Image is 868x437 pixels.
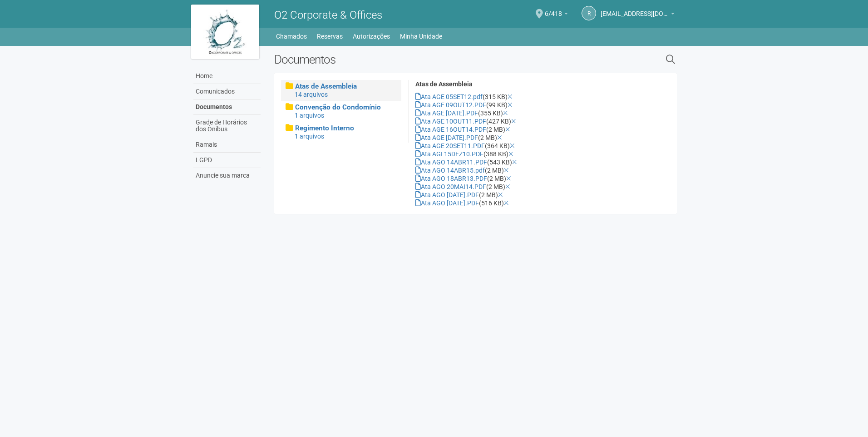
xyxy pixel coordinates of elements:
a: Excluir [497,134,502,141]
span: Regimento Interno [295,124,354,132]
div: (543 KB) [415,158,670,166]
a: Excluir [508,101,513,109]
a: Anuncie sua marca [193,168,261,183]
a: Excluir [505,183,510,190]
a: Ata AGE [DATE].PDF [415,109,478,117]
div: (516 KB) [415,199,670,207]
a: Documentos [193,99,261,115]
a: Chamados [276,30,307,43]
div: (2 MB) [415,125,670,134]
a: Atas de Assembleia 14 arquivos [286,82,397,99]
a: Excluir [508,150,513,158]
a: Ata AGO 18ABR13.PDF [415,175,487,182]
div: (99 KB) [415,101,670,109]
div: (388 KB) [415,150,670,158]
a: Convenção do Condomínio 1 arquivos [286,103,397,119]
a: Excluir [508,93,513,100]
div: (2 MB) [415,183,670,191]
div: (2 MB) [415,134,670,142]
a: Comunicados [193,84,261,99]
div: (355 KB) [415,109,670,117]
a: Excluir [498,191,503,199]
img: logo.jpg [191,5,259,59]
a: Excluir [511,118,516,125]
a: Excluir [503,109,508,117]
a: Excluir [506,175,511,182]
a: Excluir [512,159,517,166]
h2: Documentos [274,53,572,66]
a: Excluir [505,126,510,133]
a: Ata AGE 09OUT12.PDF [415,101,486,109]
a: Ata AGI 15DEZ10.PDF [415,150,483,158]
div: 1 arquivos [295,111,397,119]
span: O2 Corporate & Offices [274,9,382,21]
a: Ata AGE 05SET12.pdf [415,93,483,100]
div: 14 arquivos [295,90,397,99]
div: (2 MB) [415,191,670,199]
a: Ata AGO [DATE].PDF [415,191,479,199]
a: r [582,6,596,20]
strong: Atas de Assembleia [415,80,473,88]
span: Convenção do Condomínio [295,103,381,111]
span: 6/418 [545,1,562,17]
a: Ata AGE 20SET11.PDF [415,142,485,149]
a: Ata AGE 16OUT14.PDF [415,126,486,133]
a: Regimento Interno 1 arquivos [286,124,397,140]
a: LGPD [193,153,261,168]
div: 1 arquivos [295,132,397,140]
a: Ata AGO [DATE].PDF [415,199,479,207]
div: (2 MB) [415,174,670,183]
div: (364 KB) [415,142,670,150]
a: Ata AGO 14ABR11.PDF [415,159,487,166]
a: Excluir [510,142,515,149]
a: 6/418 [545,11,568,19]
a: [EMAIL_ADDRESS][DOMAIN_NAME] [601,11,675,19]
a: Ata AGE [DATE].PDF [415,134,478,141]
span: rd3@rd3engenharia.com.br [601,1,669,17]
a: Grade de Horários dos Ônibus [193,115,261,137]
div: (315 KB) [415,93,670,101]
a: Excluir [504,199,509,207]
div: (427 KB) [415,117,670,125]
a: Ata AGO 14ABR15.pdf [415,167,485,174]
a: Ramais [193,137,261,153]
a: Ata AGE 10OUT11.PDF [415,118,486,125]
a: Ata AGO 20MAI14.PDF [415,183,486,190]
div: (2 MB) [415,166,670,174]
a: Home [193,69,261,84]
a: Minha Unidade [400,30,442,43]
a: Excluir [504,167,509,174]
span: Atas de Assembleia [295,82,357,90]
a: Reservas [317,30,343,43]
a: Autorizações [353,30,390,43]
